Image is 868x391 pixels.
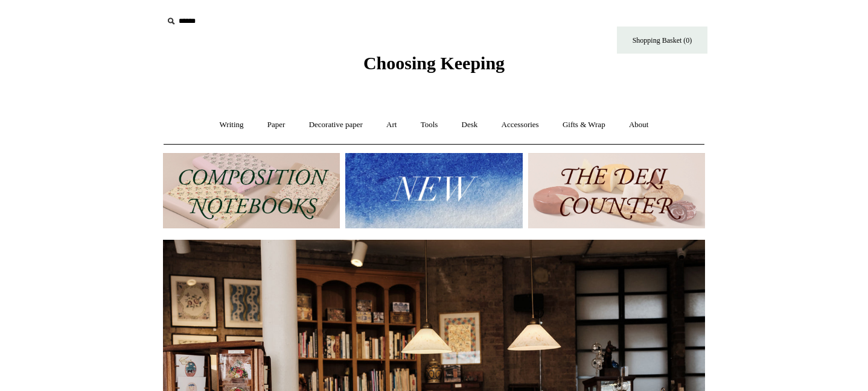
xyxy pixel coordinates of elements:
img: The Deli Counter [528,153,705,228]
img: New.jpg__PID:f73bdf93-380a-4a35-bcfe-7823039498e1 [345,153,522,228]
a: Accessories [491,109,550,141]
a: Choosing Keeping [363,63,505,71]
a: Desk [451,109,489,141]
a: Shopping Basket (0) [617,27,707,54]
a: Tools [410,109,449,141]
a: Writing [209,109,255,141]
span: Choosing Keeping [363,53,505,73]
a: Paper [257,109,296,141]
a: Art [375,109,407,141]
a: About [618,109,660,141]
a: Gifts & Wrap [552,109,616,141]
img: 202302 Composition ledgers.jpg__PID:69722ee6-fa44-49dd-a067-31375e5d54ec [163,153,340,228]
a: Decorative paper [298,109,374,141]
